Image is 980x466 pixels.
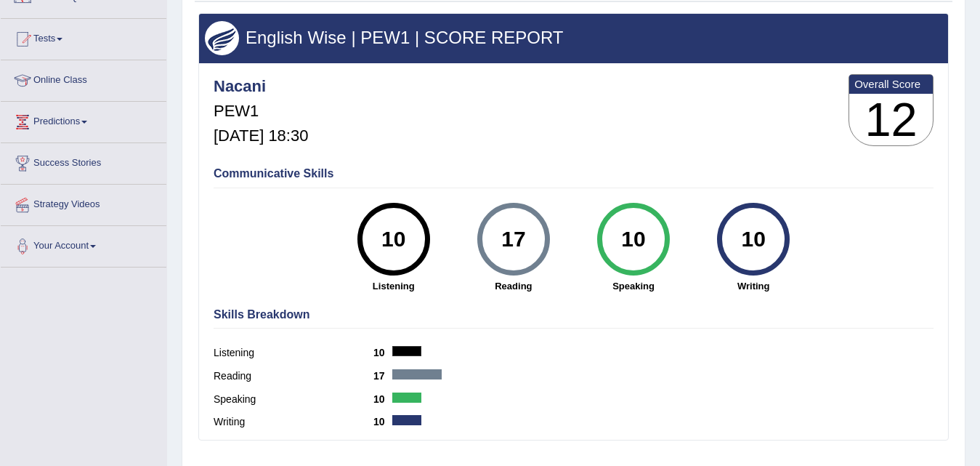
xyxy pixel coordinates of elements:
h3: 12 [849,94,933,146]
b: Overall Score [854,78,928,90]
label: Listening [214,345,373,361]
strong: Speaking [580,279,686,293]
h5: [DATE] 18:30 [214,127,308,145]
img: wings.png [205,21,239,55]
a: Online Class [1,60,166,97]
h5: PEW1 [214,103,308,120]
label: Writing [214,414,373,430]
div: 10 [367,209,420,270]
h4: Nacani [214,78,308,95]
h4: Skills Breakdown [214,308,934,321]
div: 17 [487,209,540,270]
b: 10 [373,347,392,358]
b: 10 [373,416,392,427]
strong: Reading [461,279,566,293]
strong: Writing [701,279,806,293]
div: 10 [727,209,780,270]
h3: English Wise | PEW1 | SCORE REPORT [205,28,942,47]
a: Strategy Videos [1,185,166,221]
label: Speaking [214,392,373,407]
a: Tests [1,19,166,55]
label: Reading [214,369,373,384]
a: Predictions [1,102,166,138]
a: Success Stories [1,143,166,180]
strong: Listening [341,279,446,293]
h4: Communicative Skills [214,167,934,180]
b: 17 [373,370,392,382]
div: 10 [607,209,660,270]
b: 10 [373,393,392,405]
a: Your Account [1,226,166,262]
